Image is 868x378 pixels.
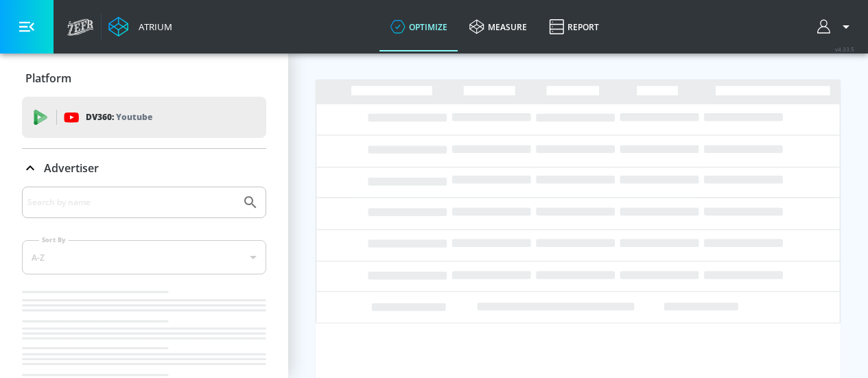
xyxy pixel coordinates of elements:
input: Search by name [27,193,235,211]
a: optimize [379,2,458,51]
div: Platform [22,59,266,97]
a: Atrium [108,16,172,37]
div: Atrium [133,21,172,33]
div: A-Z [22,240,266,274]
span: v 4.33.5 [835,45,854,53]
a: Report [538,2,610,51]
p: Advertiser [44,161,99,176]
div: DV360: Youtube [22,97,266,138]
label: Sort By [39,235,69,244]
a: measure [458,2,538,51]
p: Platform [25,71,71,86]
p: DV360: [86,110,152,125]
p: Youtube [116,110,152,124]
div: Advertiser [22,149,266,187]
